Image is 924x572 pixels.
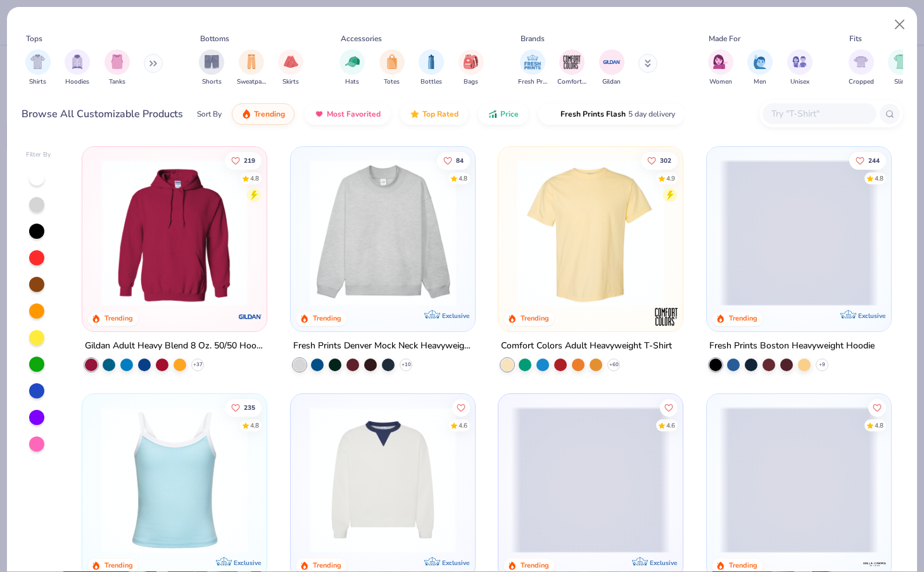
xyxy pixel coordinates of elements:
[400,103,468,125] button: Top Rated
[888,49,913,87] div: filter for Slim
[518,49,547,87] div: filter for Fresh Prints
[713,54,728,69] img: Women Image
[511,160,670,306] img: 029b8af0-80e6-406f-9fdc-fdf898547912
[25,49,51,87] button: filter button
[628,107,675,122] span: 5 day delivery
[345,77,359,87] span: Hats
[747,49,773,87] div: filter for Men
[650,558,677,566] span: Exclusive
[875,421,883,430] div: 4.8
[557,49,586,87] button: filter button
[562,53,581,72] img: Comfort Colors Image
[654,303,679,329] img: Comfort Colors logo
[305,103,390,125] button: Most Favorited
[29,77,46,87] span: Shirts
[501,338,672,353] div: Comfort Colors Adult Heavyweight T-Shirt
[422,109,459,119] span: Top Rated
[792,54,807,69] img: Unisex Image
[104,49,130,87] button: filter button
[30,54,45,69] img: Shirts Image
[254,109,285,119] span: Trending
[244,54,258,69] img: Sweatpants Image
[666,174,675,183] div: 4.9
[875,174,883,183] div: 4.8
[452,398,470,416] button: Like
[282,77,299,87] span: Skirts
[599,49,624,87] div: filter for Gildan
[747,49,773,87] button: filter button
[95,406,254,552] img: a25d9891-da96-49f3-a35e-76288174bf3a
[787,49,813,87] div: filter for Unisex
[557,77,586,87] span: Comfort Colors
[478,103,528,125] button: Price
[464,77,478,87] span: Bags
[609,360,619,368] span: + 60
[500,109,519,119] span: Price
[523,53,542,72] img: Fresh Prints Image
[666,421,675,430] div: 4.6
[200,33,229,44] div: Bottoms
[234,558,261,566] span: Exclusive
[849,151,886,169] button: Like
[459,49,484,87] div: filter for Bags
[421,77,442,87] span: Bottles
[441,311,469,319] span: Exclusive
[284,54,298,69] img: Skirts Image
[237,49,266,87] div: filter for Sweatpants
[560,109,626,119] span: Fresh Prints Flash
[22,106,183,122] div: Browse All Customizable Products
[26,33,42,44] div: Tops
[327,109,381,119] span: Most Favorited
[419,49,444,87] div: filter for Bottles
[868,157,880,163] span: 244
[345,54,360,69] img: Hats Image
[293,338,472,353] div: Fresh Prints Denver Mock Neck Heavyweight Sweatshirt
[85,338,264,353] div: Gildan Adult Heavy Blend 8 Oz. 50/50 Hooded Sweatshirt
[894,54,908,69] img: Slim Image
[65,49,90,87] div: filter for Hoodies
[424,54,438,69] img: Bottles Image
[419,49,444,87] button: filter button
[339,49,365,87] div: filter for Hats
[849,77,874,87] span: Cropped
[602,53,621,72] img: Gildan Image
[237,303,263,329] img: Gildan logo
[278,49,303,87] button: filter button
[237,77,266,87] span: Sweatpants
[441,558,469,566] span: Exclusive
[459,421,467,430] div: 4.6
[641,151,678,169] button: Like
[660,157,671,163] span: 302
[599,49,624,87] button: filter button
[303,406,462,552] img: 3abb6cdb-110e-4e18-92a0-dbcd4e53f056
[868,398,886,416] button: Like
[464,54,478,69] img: Bags Image
[849,49,874,87] button: filter button
[849,33,862,44] div: Fits
[95,160,254,306] img: 01756b78-01f6-4cc6-8d8a-3c30c1a0c8ac
[199,49,224,87] button: filter button
[770,106,868,121] input: Try "T-Shirt"
[244,404,255,410] span: 235
[70,54,84,69] img: Hoodies Image
[708,49,733,87] div: filter for Women
[858,311,885,319] span: Exclusive
[250,421,259,430] div: 4.8
[314,109,324,119] img: most_fav.gif
[410,109,420,119] img: TopRated.gif
[202,77,222,87] span: Shorts
[538,103,685,125] button: Fresh Prints Flash5 day delivery
[754,77,766,87] span: Men
[379,49,405,87] button: filter button
[244,157,255,163] span: 219
[205,54,219,69] img: Shorts Image
[237,49,266,87] button: filter button
[225,151,262,169] button: Like
[854,54,868,69] img: Cropped Image
[197,108,222,120] div: Sort By
[232,103,294,125] button: Trending
[65,77,89,87] span: Hoodies
[385,54,399,69] img: Totes Image
[241,109,251,119] img: trending.gif
[708,49,733,87] button: filter button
